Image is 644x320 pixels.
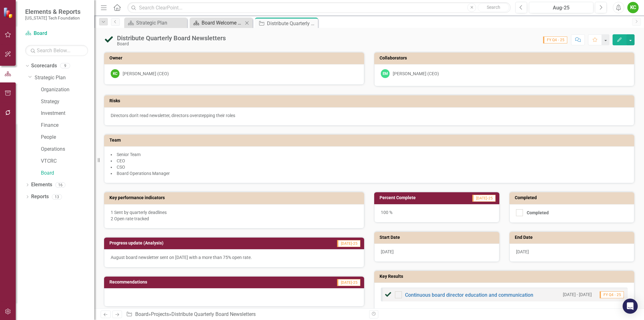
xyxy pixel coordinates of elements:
[31,62,57,70] a: Scorecards
[337,240,360,247] span: [DATE]-25
[381,249,394,254] span: [DATE]
[136,19,186,27] div: Strategic Plan
[393,70,439,77] div: [PERSON_NAME] (CEO)
[31,181,52,188] a: Elements
[151,311,169,317] a: Projects
[31,193,49,200] a: Reports
[337,279,360,286] span: [DATE]-25
[41,86,94,93] a: Organization
[515,195,631,200] h3: Completed
[472,195,496,202] span: [DATE]-25
[627,2,639,13] button: KC
[563,292,592,298] small: [DATE] - [DATE]
[529,2,593,13] button: Aug-25
[126,311,364,318] div: » »
[600,291,624,298] span: FY Q4 - 25
[380,274,631,279] h3: Key Results
[109,280,264,284] h3: Recommendations
[41,98,94,105] a: Strategy
[104,35,114,45] img: Completed
[380,195,450,200] h3: Percent Complete
[117,35,226,42] div: Distribute Quarterly Board Newsletters
[117,152,141,157] span: Senior Team
[515,235,631,240] h3: End Date
[623,299,638,314] div: Open Intercom Messenger
[52,194,62,199] div: 13
[123,70,169,77] div: [PERSON_NAME] (CEO)
[109,241,284,245] h3: Progress update (Analysis)
[41,146,94,153] a: Operations
[117,165,125,170] span: CSO
[109,138,631,143] h3: Team
[135,311,148,317] a: Board
[516,249,529,254] span: [DATE]
[117,171,170,176] span: Board Operations Manager
[405,292,533,298] a: Continuous board director education and communication
[380,56,631,60] h3: Collaborators
[41,170,94,177] a: Board
[531,4,591,12] div: Aug-25
[41,122,94,129] a: Finance
[35,74,94,81] a: Strategic Plan
[25,15,80,20] small: [US_STATE] Tech Foundation
[111,254,358,261] p: August board newsletter sent on [DATE] with a more than 75% open rate.
[171,311,256,317] div: Distribute Quarterly Board Newsletters
[41,110,94,117] a: Investment
[109,56,361,60] h3: Owner
[380,235,496,240] h3: Start Date
[267,20,316,27] div: Distribute Quarterly Board Newsletters
[25,8,80,15] span: Elements & Reports
[41,158,94,165] a: VTCRC
[25,45,88,56] input: Search Below...
[126,19,186,27] a: Strategic Plan
[111,113,235,118] span: Directors don't read newsletter, directors overstepping their roles
[381,69,390,78] div: EM
[191,19,243,27] a: Board Welcome Page
[127,2,511,13] input: Search ClearPoint...
[60,63,70,69] div: 9
[487,5,500,10] span: Search
[55,182,65,188] div: 16
[41,134,94,141] a: People
[384,291,392,299] img: Completed
[543,36,567,43] span: FY Q4 - 25
[117,158,125,163] span: CEO
[109,98,631,103] h3: Risks
[478,3,509,12] button: Search
[111,209,358,222] p: 1 Sent by quarterly deadlines 2 Open rate tracked
[109,195,361,200] h3: Key performance indicators
[111,69,119,78] div: KC
[3,7,14,18] img: ClearPoint Strategy
[202,19,243,27] div: Board Welcome Page
[117,42,226,46] div: Board
[374,204,499,222] div: 100 %
[25,30,88,37] a: Board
